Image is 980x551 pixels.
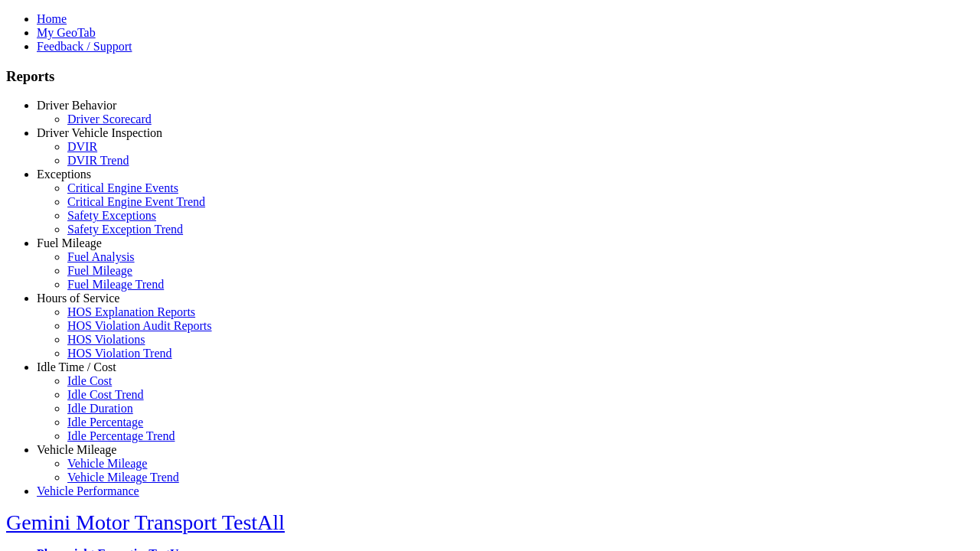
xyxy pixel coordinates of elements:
[37,12,67,25] a: Home
[37,126,162,139] a: Driver Vehicle Inspection
[67,429,175,442] a: Idle Percentage Trend
[67,112,152,126] a: Driver Scorecard
[37,236,102,249] a: Fuel Mileage
[37,26,96,39] a: My GeoTab
[67,181,178,194] a: Critical Engine Events
[67,471,179,484] a: Vehicle Mileage Trend
[37,40,132,53] a: Feedback / Support
[67,209,156,222] a: Safety Exceptions
[67,347,172,360] a: HOS Violation Trend
[37,99,116,112] a: Driver Behavior
[67,264,132,277] a: Fuel Mileage
[67,416,143,429] a: Idle Percentage
[37,360,116,373] a: Idle Time / Cost
[37,168,91,181] a: Exceptions
[67,457,147,470] a: Vehicle Mileage
[67,154,129,167] a: DVIR Trend
[67,223,183,236] a: Safety Exception Trend
[67,250,135,263] a: Fuel Analysis
[37,484,139,497] a: Vehicle Performance
[6,510,285,534] a: Gemini Motor Transport TestAll
[67,388,144,401] a: Idle Cost Trend
[67,305,195,318] a: HOS Explanation Reports
[67,402,133,415] a: Idle Duration
[67,140,97,153] a: DVIR
[67,278,164,291] a: Fuel Mileage Trend
[67,195,205,208] a: Critical Engine Event Trend
[37,292,119,305] a: Hours of Service
[37,443,116,456] a: Vehicle Mileage
[67,374,112,387] a: Idle Cost
[6,68,974,85] h3: Reports
[67,333,145,346] a: HOS Violations
[67,319,212,332] a: HOS Violation Audit Reports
